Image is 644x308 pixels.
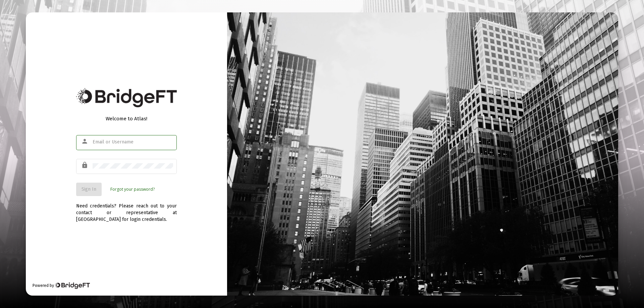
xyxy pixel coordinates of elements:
mat-icon: person [81,137,89,145]
div: Need credentials? Please reach out to your contact or representative at [GEOGRAPHIC_DATA] for log... [76,196,177,223]
button: Sign In [76,183,102,196]
img: Bridge Financial Technology Logo [76,88,177,107]
mat-icon: lock [81,161,89,169]
div: Powered by [33,282,90,289]
span: Sign In [82,186,96,192]
img: Bridge Financial Technology Logo [55,282,90,289]
input: Email or Username [93,139,173,145]
div: Welcome to Atlas! [76,115,177,122]
a: Forgot your password? [110,186,155,193]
